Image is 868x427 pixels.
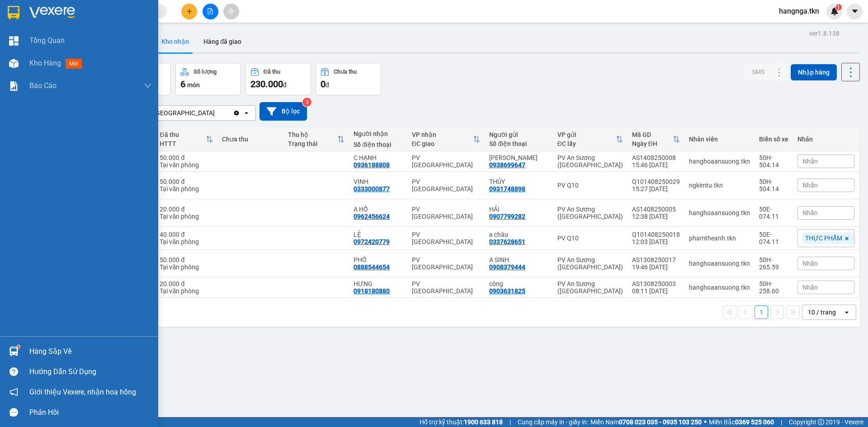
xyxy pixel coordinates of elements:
[802,260,818,267] span: Nhãn
[759,231,788,245] div: 50E-074.11
[489,140,548,147] div: Số điện thoại
[557,140,616,147] div: ĐC lấy
[29,345,151,358] div: Hàng sắp về
[316,63,381,95] button: Chưa thu0đ
[160,231,213,238] div: 40.000 đ
[207,8,213,14] span: file-add
[412,178,480,192] div: PV [GEOGRAPHIC_DATA]
[590,417,702,427] span: Miền Nam
[704,420,707,424] span: ⚪️
[632,263,680,271] div: 19:46 [DATE]
[632,231,680,238] div: Q101408250018
[9,367,18,376] span: question-circle
[489,161,525,169] div: 0938699647
[632,185,680,192] div: 15:27 [DATE]
[354,206,403,213] div: A HỒ
[8,6,19,19] img: logo-vxr
[489,231,548,238] div: a châu
[759,280,788,295] div: 50H-258.60
[689,136,750,143] div: Nhân viên
[489,213,525,220] div: 0907799282
[160,287,213,295] div: Tại văn phòng
[354,185,390,192] div: 0333000877
[759,256,788,271] div: 50H-265.59
[797,136,854,143] div: Nhãn
[154,31,196,52] button: Kho nhận
[302,98,311,107] sup: 3
[354,213,390,220] div: 0962456624
[689,284,750,291] div: hanghoaansuong.tkn
[155,127,217,151] th: Toggle SortBy
[29,80,57,91] span: Báo cáo
[180,79,185,89] span: 6
[407,127,485,151] th: Toggle SortBy
[186,8,193,14] span: plus
[160,185,213,192] div: Tại văn phòng
[632,280,680,287] div: AS1308250003
[489,238,525,245] div: 0337628651
[354,280,403,287] div: HƯNG
[632,140,673,147] div: Ngày ĐH
[181,4,197,19] button: plus
[489,131,548,138] div: Người gửi
[759,178,788,192] div: 50H-504.14
[9,36,19,46] img: dashboard-icon
[489,280,548,287] div: công
[557,182,623,189] div: PV Q10
[755,305,768,319] button: 1
[689,158,750,165] div: hanghoaansuong.tkn
[160,263,213,271] div: Tại văn phòng
[809,28,840,38] div: ver 1.8.138
[805,234,842,242] span: THỰC PHẨM
[196,31,249,52] button: Hàng đã giao
[847,4,863,19] button: caret-down
[489,178,548,185] div: THỦY
[489,206,548,213] div: HẢI
[144,108,215,117] div: PV [GEOGRAPHIC_DATA]
[557,256,623,271] div: PV An Sương ([GEOGRAPHIC_DATA])
[412,154,480,169] div: PV [GEOGRAPHIC_DATA]
[412,140,473,147] div: ĐC giao
[557,280,623,295] div: PV An Sương ([GEOGRAPHIC_DATA])
[264,69,280,75] div: Đã thu
[553,127,627,151] th: Toggle SortBy
[29,365,151,379] div: Hướng dẫn sử dụng
[830,7,839,15] img: icon-new-feature
[9,81,19,91] img: solution-icon
[412,256,480,271] div: PV [GEOGRAPHIC_DATA]
[228,8,234,14] span: aim
[689,260,750,267] div: hanghoaansuong.tkn
[29,59,61,67] span: Kho hàng
[557,206,623,220] div: PV An Sương ([GEOGRAPHIC_DATA])
[29,406,151,419] div: Phản hồi
[781,417,782,427] span: |
[420,417,503,427] span: Hỗ trợ kỹ thuật:
[509,417,511,427] span: |
[160,140,206,147] div: HTTT
[160,280,213,287] div: 20.000 đ
[321,79,325,89] span: 0
[17,345,20,348] sup: 1
[354,287,390,295] div: 0918180880
[632,131,673,138] div: Mã GD
[160,154,213,161] div: 50.000 đ
[354,256,403,263] div: PHỐ
[489,263,525,271] div: 0908379444
[802,182,818,189] span: Nhãn
[632,238,680,245] div: 12:03 [DATE]
[66,59,82,69] span: mới
[354,154,403,161] div: C HẠNH
[354,231,403,238] div: LỆ
[354,263,390,271] div: 0888544654
[288,140,337,147] div: Trạng thái
[772,5,826,17] span: hangnga.tkn
[233,109,240,117] svg: Clear value
[808,308,836,317] div: 10 / trang
[689,209,750,216] div: hanghoaansuong.tkn
[489,154,548,161] div: NGỌC ANH
[354,161,390,169] div: 0936188808
[203,4,218,19] button: file-add
[187,81,200,89] span: món
[632,287,680,295] div: 08:11 [DATE]
[627,127,684,151] th: Toggle SortBy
